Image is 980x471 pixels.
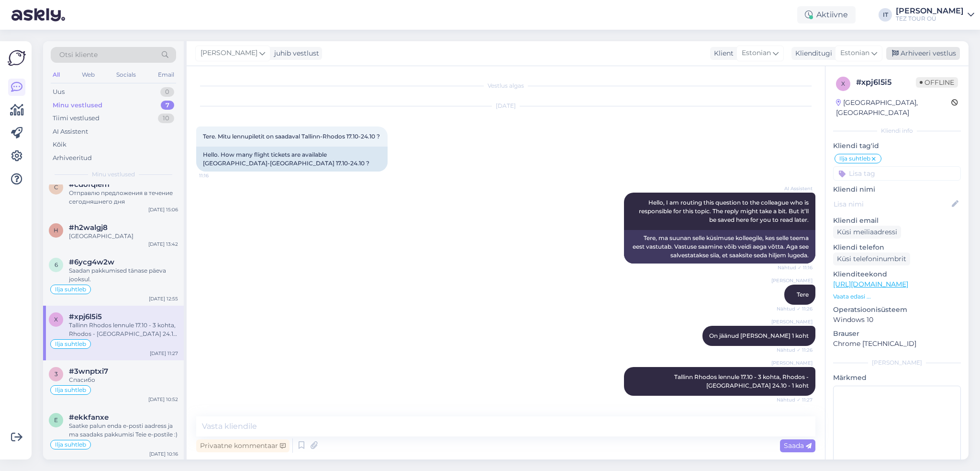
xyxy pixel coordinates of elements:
div: Vestlus algas [196,81,815,90]
div: Kliendi info [833,126,961,135]
div: Tallinn Rhodos lennule 17.10 - 3 kohta, Rhodos - [GEOGRAPHIC_DATA] 24.10 - 1 koht [69,321,178,338]
p: Chrome [TECHNICAL_ID] [833,339,961,349]
div: Tere, ma suunan selle küsimuse kolleegile, kes selle teema eest vastutab. Vastuse saamine võib ve... [624,230,815,264]
div: [GEOGRAPHIC_DATA], [GEOGRAPHIC_DATA] [836,98,951,118]
p: Vaata edasi ... [833,292,961,301]
div: Hello. How many flight tickets are available [GEOGRAPHIC_DATA]-[GEOGRAPHIC_DATA] 17.10-24.10 ? [196,147,388,172]
div: 10 [158,114,174,123]
div: Tiimi vestlused [53,114,100,123]
span: [PERSON_NAME] [771,277,813,284]
div: IT [879,8,892,22]
div: [GEOGRAPHIC_DATA] [69,232,178,241]
span: Ilja suhtleb [839,156,870,161]
span: #3wnptxi7 [69,367,108,376]
img: Askly Logo [8,49,26,67]
span: Otsi kliente [59,50,98,60]
span: Hello, I am routing this question to the colleague who is responsible for this topic. The reply m... [639,199,810,223]
div: Saatke palun enda e-posti aadress ja ma saadaks pakkumisi Teie e-postile :) [69,422,178,439]
div: [DATE] 10:16 [149,450,178,458]
p: Klienditeekond [833,269,961,279]
div: Email [156,69,176,81]
div: Arhiveeritud [53,153,92,163]
span: Ilja suhtleb [55,341,86,347]
div: Uus [53,87,65,97]
div: 7 [161,101,174,110]
p: Brauser [833,329,961,339]
div: [DATE] 10:52 [148,396,178,403]
span: 3 [55,370,58,378]
span: Nähtud ✓ 11:26 [777,305,813,312]
span: On jäänud [PERSON_NAME] 1 koht [709,332,809,339]
a: [URL][DOMAIN_NAME] [833,280,908,288]
div: Aktiivne [797,6,856,23]
div: 0 [160,87,174,97]
span: Nähtud ✓ 11:26 [777,346,813,354]
span: #ekkfanxe [69,413,109,422]
div: [DATE] [196,102,815,110]
div: All [51,69,62,81]
div: [DATE] 11:27 [150,350,178,357]
input: Lisa nimi [834,199,950,209]
span: Nähtud ✓ 11:16 [777,264,813,271]
div: Klienditugi [791,48,832,58]
div: Web [80,69,97,81]
span: x [54,316,58,323]
div: [PERSON_NAME] [896,7,964,15]
span: 11:16 [199,172,235,179]
div: Saadan pakkumised tänase päeva jooksul. [69,266,178,284]
div: [DATE] 15:06 [148,206,178,213]
div: Отправлю предложения в течение сегодняшнего дня [69,189,178,206]
div: [PERSON_NAME] [833,358,961,367]
div: # xpj6l5i5 [856,77,916,88]
span: Saada [784,441,812,450]
div: [DATE] 13:42 [148,241,178,248]
p: Operatsioonisüsteem [833,305,961,315]
p: Kliendi tag'id [833,141,961,151]
p: Märkmed [833,373,961,383]
div: Arhiveeri vestlus [886,47,960,60]
span: c [54,184,58,191]
p: Kliendi nimi [833,184,961,195]
span: #cdofqiem [69,180,110,189]
span: AI Assistent [777,185,813,192]
input: Lisa tag [833,166,961,181]
span: Estonian [840,48,869,58]
p: Kliendi email [833,216,961,226]
span: Estonian [742,48,771,58]
span: Tere [797,291,809,298]
div: juhib vestlust [270,48,319,58]
span: #6ycg4w2w [69,258,114,266]
div: Socials [114,69,138,81]
a: [PERSON_NAME]TEZ TOUR OÜ [896,7,974,23]
span: #xpj6l5i5 [69,312,102,321]
span: [PERSON_NAME] [771,359,813,367]
span: Minu vestlused [92,170,135,179]
span: Ilja suhtleb [55,387,86,393]
span: [PERSON_NAME] [200,48,257,58]
div: Privaatne kommentaar [196,439,290,452]
span: 6 [55,261,58,268]
span: Tere. Mitu lennupiletit on saadaval Tallinn-Rhodos 17.10-24.10 ? [203,133,380,140]
div: Kõik [53,140,67,149]
span: e [54,416,58,424]
p: Kliendi telefon [833,242,961,253]
span: Ilja suhtleb [55,442,86,448]
div: Küsi meiliaadressi [833,226,901,239]
span: [PERSON_NAME] [771,318,813,325]
span: Offline [916,77,958,88]
span: Ilja suhtleb [55,287,86,292]
div: AI Assistent [53,127,88,137]
p: Windows 10 [833,315,961,325]
span: Tallinn Rhodos lennule 17.10 - 3 kohta, Rhodos - [GEOGRAPHIC_DATA] 24.10 - 1 koht [674,373,810,389]
div: Küsi telefoninumbrit [833,253,910,265]
span: h [54,227,58,234]
span: #h2walgj8 [69,223,108,232]
div: Спасибо [69,376,178,384]
div: TEZ TOUR OÜ [896,15,964,23]
div: Minu vestlused [53,101,102,110]
div: Klient [710,48,734,58]
span: x [841,80,845,87]
div: [DATE] 12:55 [149,295,178,302]
span: Nähtud ✓ 11:27 [777,396,813,403]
